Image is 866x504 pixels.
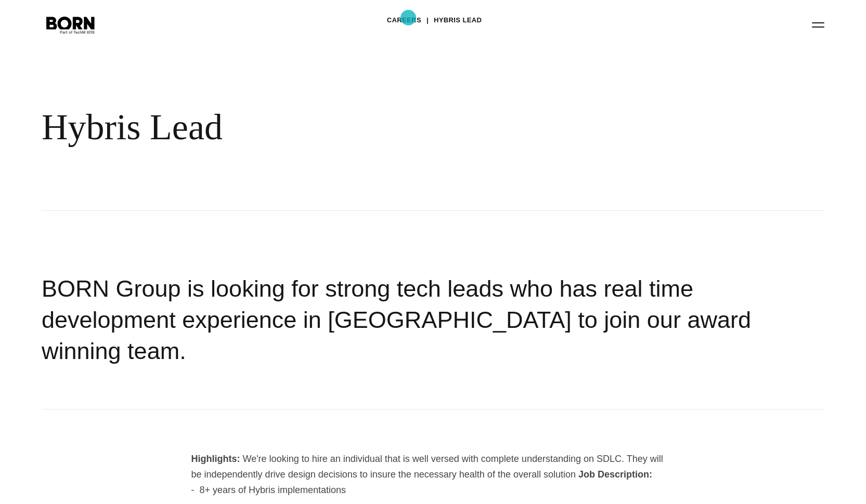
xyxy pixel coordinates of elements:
span: We're looking to hire an individual that is well versed with complete understanding on SDLC. They... [191,454,663,480]
h2: BORN Group is looking for strong tech leads who has real time development experience in [GEOGRAPH... [42,273,824,367]
b: Highlights: [191,454,240,464]
span: 8+ years of Hybris implementations [200,485,346,495]
b: Job Description: [578,469,652,480]
div: Hybris Lead [42,106,635,149]
a: Hybris Lead [434,12,482,28]
a: Careers [387,12,421,28]
button: Open [806,14,831,35]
